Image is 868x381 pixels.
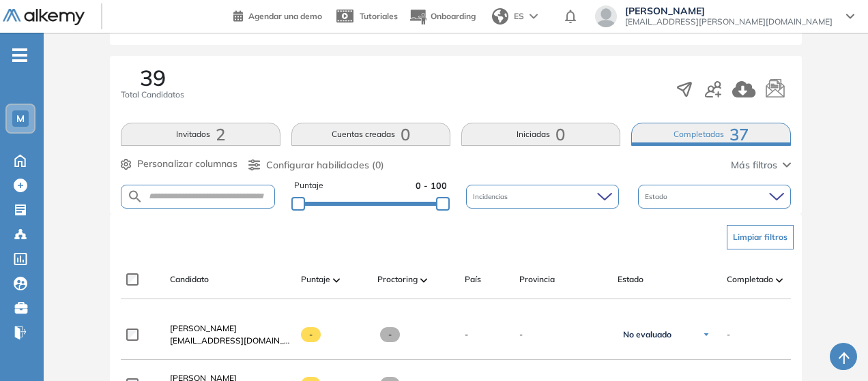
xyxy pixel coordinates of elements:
[248,158,384,172] button: Configurar habilidades (0)
[618,273,643,286] span: Estado
[12,54,27,57] i: -
[420,278,427,282] img: [missing "en.ARROW_ALT" translation]
[727,329,730,341] span: -
[514,10,524,22] span: ES
[465,273,481,286] span: País
[631,123,790,146] button: Completadas37
[127,188,143,205] img: SEARCH_ALT
[465,329,468,341] span: -
[466,185,619,209] div: Incidencias
[409,2,476,31] button: Onboarding
[291,123,450,146] button: Cuentas creadas0
[473,192,510,202] span: Incidencias
[170,273,209,286] span: Candidato
[301,327,321,342] span: -
[170,335,290,347] span: [EMAIL_ADDRESS][DOMAIN_NAME]
[301,273,330,286] span: Puntaje
[137,157,237,171] span: Personalizar columnas
[140,67,166,89] span: 39
[530,14,538,19] img: arrow
[121,123,280,146] button: Invitados2
[233,7,322,23] a: Agendar una demo
[625,16,833,27] span: [EMAIL_ADDRESS][PERSON_NAME][DOMAIN_NAME]
[416,179,447,192] span: 0 - 100
[377,273,418,286] span: Proctoring
[519,273,555,286] span: Provincia
[492,8,508,25] img: world
[638,185,791,209] div: Estado
[121,157,237,171] button: Personalizar columnas
[266,158,384,172] span: Configurar habilidades (0)
[776,278,783,282] img: [missing "en.ARROW_ALT" translation]
[461,123,620,146] button: Iniciadas0
[702,331,710,339] img: Ícono de flecha
[360,11,398,21] span: Tutoriales
[121,89,184,101] span: Total Candidatos
[645,192,670,202] span: Estado
[333,278,340,282] img: [missing "en.ARROW_ALT" translation]
[380,327,400,342] span: -
[16,113,25,124] span: M
[727,225,794,249] button: Limpiar filtros
[431,11,476,21] span: Onboarding
[727,273,773,286] span: Completado
[625,5,833,16] span: [PERSON_NAME]
[731,158,791,172] button: Más filtros
[294,179,323,192] span: Puntaje
[3,9,85,26] img: Logo
[519,329,607,341] span: -
[623,329,671,340] span: No evaluado
[170,322,290,335] a: [PERSON_NAME]
[170,323,237,333] span: [PERSON_NAME]
[248,11,322,21] span: Agendar una demo
[731,158,777,172] span: Más filtros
